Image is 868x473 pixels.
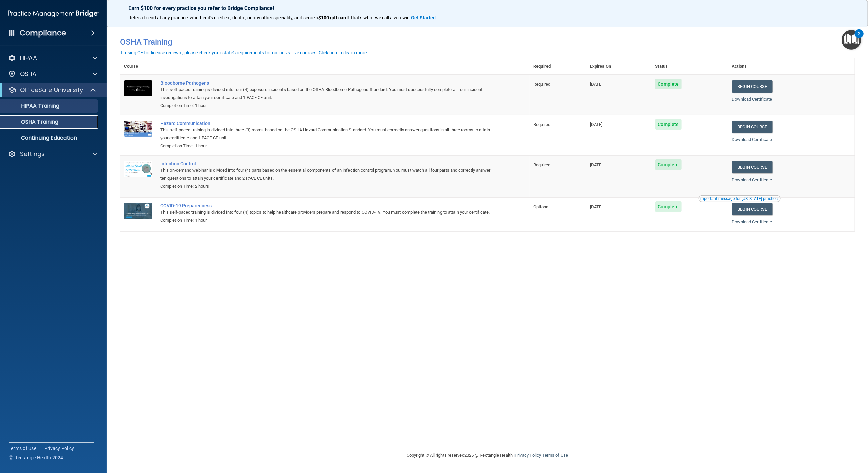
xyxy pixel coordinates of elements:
a: HIPAA [8,54,97,62]
h4: OSHA Training [120,37,855,47]
div: Copyright © All rights reserved 2025 @ Rectangle Health | | [366,445,609,466]
span: [DATE] [590,82,603,87]
strong: Get Started [411,15,436,20]
div: This on-demand webinar is divided into four (4) parts based on the essential components of an inf... [160,166,496,182]
p: HIPAA Training [4,103,59,109]
a: Terms of Use [9,445,36,452]
a: Hazard Communication [160,121,496,126]
div: This self-paced training is divided into four (4) exposure incidents based on the OSHA Bloodborne... [160,86,496,102]
a: Terms of Use [542,453,568,458]
span: Refer a friend at any practice, whether it's medical, dental, or any other speciality, and score a [128,15,318,20]
div: Important message for [US_STATE] practices [700,197,780,201]
span: Complete [655,159,682,170]
a: Download Certificate [732,177,772,182]
p: Continuing Education [4,135,95,141]
div: Completion Time: 1 hour [160,216,496,224]
div: Completion Time: 2 hours [160,182,496,190]
a: Get Started [411,15,437,20]
a: Begin Course [732,203,773,215]
div: Completion Time: 1 hour [160,142,496,150]
a: OSHA [8,70,97,78]
span: [DATE] [590,162,603,167]
a: OfficeSafe University [8,86,97,94]
div: This self-paced training is divided into three (3) rooms based on the OSHA Hazard Communication S... [160,126,496,142]
a: Settings [8,150,97,158]
span: ! That's what we call a win-win. [348,15,411,20]
th: Expires On [586,58,651,75]
a: Bloodborne Pathogens [160,80,496,86]
h4: Compliance [20,28,66,38]
p: Earn $100 for every practice you refer to Bridge Compliance! [128,5,846,11]
p: HIPAA [20,54,37,62]
p: OfficeSafe University [20,86,83,94]
th: Actions [728,58,855,75]
p: Settings [20,150,45,158]
span: Required [534,122,551,127]
a: Begin Course [732,161,773,173]
a: COVID-19 Preparedness [160,203,496,208]
span: Optional [534,204,550,209]
span: [DATE] [590,204,603,209]
p: OSHA [20,70,37,78]
span: Required [534,82,551,87]
p: OSHA Training [4,119,58,125]
span: Required [534,162,551,167]
a: Infection Control [160,161,496,166]
th: Course [120,58,156,75]
strong: $100 gift card [318,15,348,20]
span: Complete [655,119,682,130]
a: Download Certificate [732,97,772,102]
div: If using CE for license renewal, please check your state's requirements for online vs. live cours... [121,50,368,55]
th: Status [651,58,728,75]
span: Complete [655,79,682,89]
span: Complete [655,201,682,212]
div: Completion Time: 1 hour [160,102,496,110]
a: Download Certificate [732,137,772,142]
div: This self-paced training is divided into four (4) topics to help healthcare providers prepare and... [160,208,496,216]
button: Read this if you are a dental practitioner in the state of CA [699,195,781,202]
div: 2 [858,34,860,42]
th: Required [530,58,586,75]
button: Open Resource Center, 2 new notifications [842,30,861,50]
span: Ⓒ Rectangle Health 2024 [9,454,63,461]
img: PMB logo [8,7,99,20]
button: If using CE for license renewal, please check your state's requirements for online vs. live cours... [120,49,369,56]
a: Begin Course [732,80,773,93]
span: [DATE] [590,122,603,127]
a: Privacy Policy [515,453,541,458]
a: Privacy Policy [44,445,74,452]
a: Begin Course [732,121,773,133]
a: Download Certificate [732,219,772,224]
